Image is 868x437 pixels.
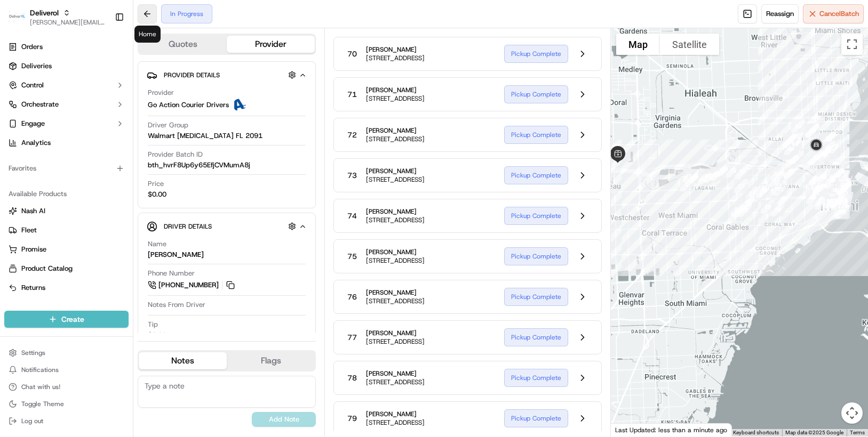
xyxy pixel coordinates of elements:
[89,165,92,174] span: •
[714,158,736,180] div: 14
[21,417,43,425] span: Log out
[148,250,204,260] div: [PERSON_NAME]
[11,239,19,248] div: 📗
[802,186,824,208] div: 63
[148,179,164,189] span: Price
[366,45,425,54] span: [PERSON_NAME]
[30,7,59,18] span: Deliverol
[148,150,203,159] span: Provider Batch ID
[61,314,84,325] span: Create
[4,222,129,239] button: Fleet
[21,80,44,90] span: Control
[366,378,425,386] span: [STREET_ADDRESS]
[817,128,840,150] div: 52
[803,176,825,198] div: 61
[750,176,773,199] div: 18
[181,105,194,118] button: Start new chat
[734,199,756,221] div: 28
[89,194,92,203] span: •
[4,185,129,203] div: Available Products
[818,127,840,150] div: 51
[21,245,46,254] span: Promise
[771,161,794,184] div: 36
[347,251,357,262] span: 75
[30,18,106,27] button: [PERSON_NAME][EMAIL_ADDRESS][PERSON_NAME][DOMAIN_NAME]
[11,43,194,60] p: Welcome 👋
[148,300,205,310] span: Notes From Driver
[21,138,51,148] span: Analytics
[4,77,129,94] button: Control
[694,167,716,189] div: 7
[366,135,425,143] span: [STREET_ADDRESS]
[711,159,734,181] div: 13
[33,165,86,174] span: [PERSON_NAME]
[699,164,722,187] div: 10
[21,283,45,293] span: Returns
[148,320,158,329] span: Tip
[366,207,425,216] span: [PERSON_NAME]
[679,165,701,187] div: 3
[366,329,425,337] span: [PERSON_NAME]
[21,225,37,235] span: Fleet
[4,96,129,113] button: Orchestrate
[614,423,649,436] img: Google
[9,10,26,25] img: Deliverol
[347,130,357,140] span: 72
[4,379,129,394] button: Chat with us!
[826,190,849,213] div: 79
[148,190,166,199] span: $0.00
[366,337,425,346] span: [STREET_ADDRESS]
[819,9,859,19] span: Cancel Batch
[833,177,856,199] div: 96
[21,238,82,249] span: Knowledge Base
[4,160,129,177] div: Favorites
[366,369,425,378] span: [PERSON_NAME]
[139,36,227,53] button: Quotes
[841,402,863,424] button: Map camera controls
[347,170,357,181] span: 73
[822,189,845,212] div: 69
[21,264,73,273] span: Product Catalog
[21,61,52,71] span: Deliveries
[731,160,753,183] div: 16
[86,234,176,253] a: 💻API Documentation
[767,198,789,221] div: 30
[805,167,827,190] div: 85
[134,26,161,43] div: Home
[21,349,45,357] span: Settings
[366,288,425,297] span: [PERSON_NAME]
[21,400,64,408] span: Toggle Theme
[766,9,794,19] span: Reassign
[9,245,124,254] a: Promise
[366,410,425,418] span: [PERSON_NAME]
[164,71,220,79] span: Provider Details
[366,126,425,135] span: [PERSON_NAME]
[761,4,799,23] button: Reassign
[611,423,732,436] div: Last Updated: less than a minute ago
[4,58,129,75] a: Deliveries
[366,54,425,62] span: [STREET_ADDRESS]
[850,430,865,435] a: Terms (opens in new tab)
[347,413,357,424] span: 79
[695,165,717,187] div: 8
[164,222,212,231] span: Driver Details
[4,345,129,360] button: Settings
[366,418,425,427] span: [STREET_ADDRESS]
[706,163,728,185] div: 12
[21,366,59,374] span: Notifications
[4,260,129,277] button: Product Catalog
[731,196,754,218] div: 24
[158,280,219,290] span: [PHONE_NUMBER]
[148,239,166,249] span: Name
[733,195,755,217] div: 23
[101,238,171,249] span: API Documentation
[48,102,175,112] div: Start new chat
[148,160,250,170] span: bth_hvrF8Up6y65EfjCVMumA8j
[148,120,188,130] span: Driver Group
[148,279,236,291] a: [PHONE_NUMBER]
[801,119,824,142] div: 50
[366,248,425,256] span: [PERSON_NAME]
[781,150,803,172] div: 40
[366,167,425,175] span: [PERSON_NAME]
